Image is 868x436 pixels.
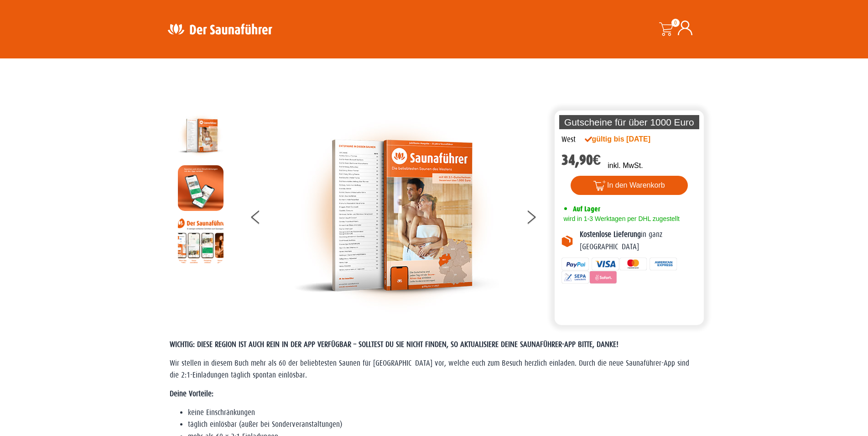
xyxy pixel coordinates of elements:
[585,134,670,145] div: gültig bis [DATE]
[170,340,619,349] span: WICHTIG: DIESE REGION IST AUCH REIN IN DER APP VERFÜGBAR – SOLLTEST DU SIE NICHT FINDEN, SO AKTUA...
[580,229,697,253] p: in ganz [GEOGRAPHIC_DATA]
[188,419,699,431] li: täglich einlösbar (außer bei Sonderveranstaltungen)
[593,152,601,168] span: €
[294,113,499,318] img: der-saunafuehrer-2025-west
[559,115,700,129] p: Gutscheine für über 1000 Euro
[178,165,223,211] img: MOCKUP-iPhone_regional
[561,152,601,168] bdi: 34,90
[178,218,223,263] img: Anleitung7tn
[561,134,576,146] div: West
[561,215,680,222] span: wird in 1-3 Werktagen per DHL zugestellt
[571,176,688,195] button: In den Warenkorb
[573,205,600,213] span: Auf Lager
[580,230,641,239] b: Kostenlose Lieferung
[671,19,680,27] span: 0
[170,359,689,379] span: Wir stellen in diesem Buch mehr als 60 der beliebtesten Saunen für [GEOGRAPHIC_DATA] vor, welche ...
[170,389,213,398] strong: Deine Vorteile:
[608,160,643,171] p: inkl. MwSt.
[178,113,223,158] img: der-saunafuehrer-2025-west
[188,407,699,419] li: keine Einschränkungen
